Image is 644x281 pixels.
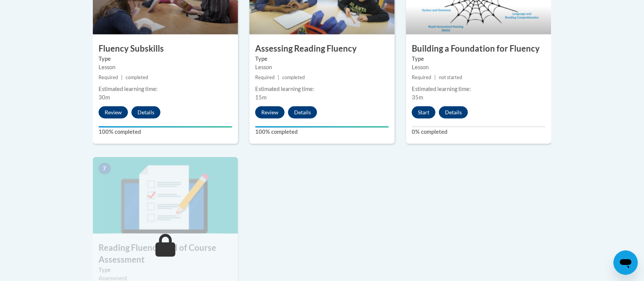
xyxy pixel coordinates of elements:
h3: Reading Fluency End of Course Assessment [93,242,238,266]
button: Review [255,106,285,119]
span: 35m [412,94,423,101]
span: 15m [255,94,267,101]
iframe: Button to launch messaging window [613,250,638,275]
span: | [434,75,436,80]
h3: Building a Foundation for Fluency [406,43,551,55]
div: Lesson [255,63,389,71]
h3: Fluency Subskills [93,43,238,55]
span: Required [99,75,118,80]
img: Course Image [93,157,238,234]
h3: Assessing Reading Fluency [249,43,395,55]
div: Estimated learning time: [255,85,389,93]
button: Details [439,106,468,119]
span: | [121,75,123,80]
button: Details [131,106,160,119]
span: 30m [99,94,110,101]
div: Lesson [99,63,232,71]
span: Required [255,75,275,80]
div: Estimated learning time: [99,85,232,93]
button: Review [99,106,128,119]
span: completed [126,75,148,80]
span: | [278,75,279,80]
div: Your progress [255,126,389,128]
label: Type [99,266,232,274]
span: Required [412,75,431,80]
label: 100% completed [255,128,389,136]
button: Details [288,106,317,119]
div: Estimated learning time: [412,85,545,93]
label: Type [99,55,232,63]
div: Your progress [99,126,232,128]
label: Type [412,55,545,63]
label: 100% completed [99,128,232,136]
label: 0% completed [412,128,545,136]
label: Type [255,55,389,63]
button: Start [412,106,435,119]
span: 7 [99,163,111,174]
span: completed [282,75,305,80]
span: not started [439,75,462,80]
div: Lesson [412,63,545,71]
